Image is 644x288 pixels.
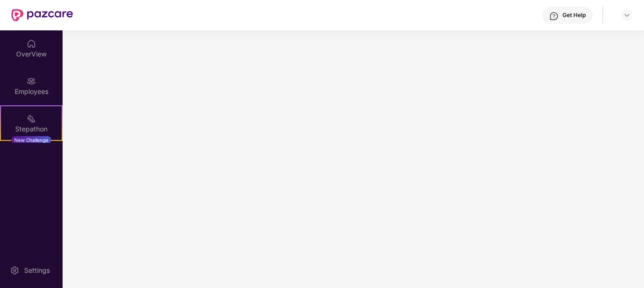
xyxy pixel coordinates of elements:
[11,9,73,21] img: New Pazcare Logo
[27,39,36,48] img: svg+xml;base64,PHN2ZyBpZD0iSG9tZSIgeG1sbnM9Imh0dHA6Ly93d3cudzMub3JnLzIwMDAvc3ZnIiB3aWR0aD0iMjAiIG...
[21,266,53,275] div: Settings
[27,76,36,86] img: svg+xml;base64,PHN2ZyBpZD0iRW1wbG95ZWVzIiB4bWxucz0iaHR0cDovL3d3dy53My5vcmcvMjAwMC9zdmciIHdpZHRoPS...
[623,11,631,19] img: svg+xml;base64,PHN2ZyBpZD0iRHJvcGRvd24tMzJ4MzIiIHhtbG5zPSJodHRwOi8vd3d3LnczLm9yZy8yMDAwL3N2ZyIgd2...
[11,136,51,144] div: New Challenge
[549,11,559,21] img: svg+xml;base64,PHN2ZyBpZD0iSGVscC0zMngzMiIgeG1sbnM9Imh0dHA6Ly93d3cudzMub3JnLzIwMDAvc3ZnIiB3aWR0aD...
[562,11,586,19] div: Get Help
[27,114,36,123] img: svg+xml;base64,PHN2ZyB4bWxucz0iaHR0cDovL3d3dy53My5vcmcvMjAwMC9zdmciIHdpZHRoPSIyMSIgaGVpZ2h0PSIyMC...
[10,266,19,275] img: svg+xml;base64,PHN2ZyBpZD0iU2V0dGluZy0yMHgyMCIgeG1sbnM9Imh0dHA6Ly93d3cudzMub3JnLzIwMDAvc3ZnIiB3aW...
[1,124,62,134] div: Stepathon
